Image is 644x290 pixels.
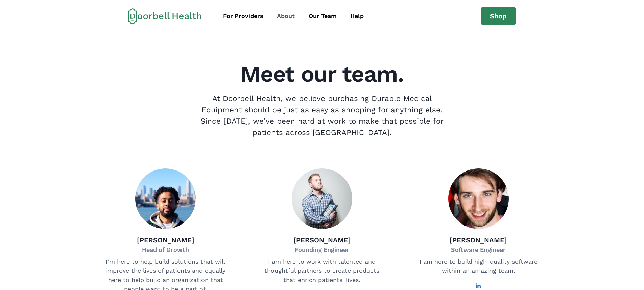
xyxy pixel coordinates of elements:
p: [PERSON_NAME] [293,235,351,245]
p: Head of Growth [137,245,194,255]
h2: Meet our team. [92,63,552,85]
img: Agustín Brandoni [448,168,509,229]
p: [PERSON_NAME] [137,235,194,245]
div: For Providers [223,11,263,21]
p: Founding Engineer [293,245,351,255]
a: About [271,8,301,24]
p: At Doorbell Health, we believe purchasing Durable Medical Equipment should be just as easy as sho... [195,93,449,138]
p: Software Engineer [450,245,507,255]
a: Shop [481,7,516,25]
div: About [277,11,295,21]
div: Help [350,11,364,21]
p: I am here to work with talented and thoughtful partners to create products that enrich patients' ... [261,257,382,285]
p: I am here to build high-quality software within an amazing team. [418,257,539,275]
p: [PERSON_NAME] [450,235,507,245]
a: Our Team [303,8,343,24]
a: For Providers [217,8,269,24]
img: Drew Baumann [292,168,352,229]
a: Help [344,8,370,24]
img: Fadhi Ali [135,168,196,229]
div: Our Team [309,11,337,21]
